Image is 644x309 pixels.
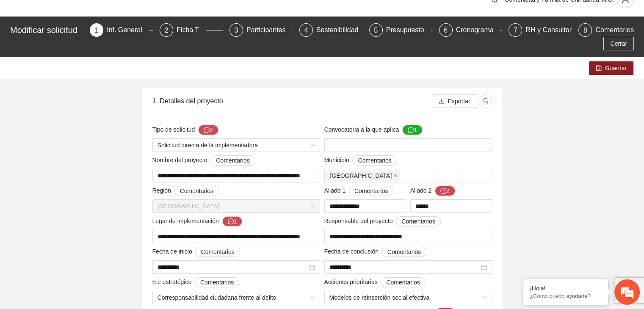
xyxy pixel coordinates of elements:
[410,186,455,196] span: Aliado 2
[210,155,255,166] button: Nombre del proyecto
[195,277,239,287] button: Eje estratégico
[324,155,397,166] span: Municipio
[316,23,365,37] div: Sostenibilidad
[222,216,243,226] button: Lugar de implementación
[152,186,219,196] span: Región
[578,23,634,37] div: 8Comentarios
[329,291,487,304] span: Modelos de reinserción social efectiva
[200,278,234,287] span: Comentarios
[530,293,602,299] p: ¿Cómo puedo ayudarte?
[610,39,627,48] span: Cerrar
[596,65,602,72] span: save
[583,27,587,34] span: 8
[326,171,400,181] span: Chihuahua
[514,27,517,34] span: 7
[478,94,492,108] button: unlock
[324,186,394,196] span: Aliado 1
[174,186,219,196] button: Región
[204,127,210,134] span: message
[107,23,149,37] div: Inf. General
[198,125,218,135] button: Tipo de solicitud
[349,186,393,196] button: Aliado 1
[354,186,388,196] span: Comentarios
[10,23,85,37] div: Modificar solicitud
[49,104,117,190] span: Estamos en línea.
[440,188,446,195] span: message
[387,247,421,257] span: Comentarios
[299,23,362,37] div: 4Sostenibilidad
[439,98,445,105] span: download
[479,98,492,105] span: unlock
[216,156,249,165] span: Comentarios
[177,23,206,37] div: Ficha T
[139,4,159,25] div: Minimizar ventana de chat en vivo
[152,216,243,226] span: Lugar de implementación
[381,277,425,287] button: Acciones prioritarias
[90,23,153,37] div: 1Inf. General
[152,155,255,166] span: Nombre del proyecto
[396,216,440,226] button: Responsable del proyecto
[595,23,634,37] div: Comentarios
[386,278,420,287] span: Comentarios
[234,27,238,34] span: 3
[165,27,169,34] span: 2
[603,37,634,50] button: Cerrar
[152,247,240,257] span: Fecha de inicio
[509,23,572,37] div: 7RH y Consultores
[386,23,431,37] div: Presupuesto
[229,23,293,37] div: 3Participantes
[152,125,218,135] span: Tipo de solicitud
[324,247,427,257] span: Fecha de conclusión
[152,89,432,113] div: 1. Detalles del proyecto
[180,186,213,196] span: Comentarios
[324,277,426,287] span: Acciones prioritarias
[432,94,477,108] button: downloadExportar
[158,200,315,212] span: Chihuahua
[444,27,448,34] span: 6
[589,61,633,75] button: saveGuardar
[160,23,223,37] div: 2Ficha T
[525,23,585,37] div: RH y Consultores
[369,23,432,37] div: 5Presupuesto
[439,23,502,37] div: 6Cronograma
[324,125,423,135] span: Convocatoria a la que aplica
[435,186,455,196] button: Aliado 2
[4,213,161,243] textarea: Escriba su mensaje y pulse “Intro”
[95,27,99,34] span: 1
[374,27,378,34] span: 5
[456,23,500,37] div: Cronograma
[152,277,240,287] span: Eje estratégico
[304,27,308,34] span: 4
[401,217,435,226] span: Comentarios
[408,127,414,134] span: message
[448,97,470,106] span: Exportar
[228,218,234,225] span: message
[158,139,315,152] span: Solicitud directa de la implementadora
[530,285,602,292] div: ¡Hola!
[330,171,392,180] span: [GEOGRAPHIC_DATA]
[246,23,293,37] div: Participantes
[393,174,398,178] span: close
[195,247,240,257] button: Fecha de inicio
[352,155,397,166] button: Municipio
[44,43,142,54] div: Chatee con nosotros ahora
[324,216,441,226] span: Responsable del proyecto
[358,156,391,165] span: Comentarios
[605,63,627,73] span: Guardar
[158,291,315,304] span: Corresponsabilidad ciudadana frente al delito
[402,125,423,135] button: Convocatoria a la que aplica
[382,247,426,257] button: Fecha de conclusión
[201,247,234,257] span: Comentarios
